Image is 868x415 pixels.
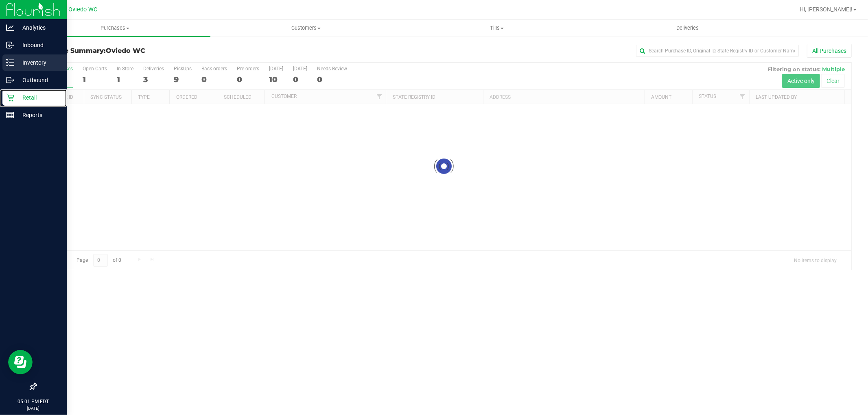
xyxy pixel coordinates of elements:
p: 05:01 PM EDT [4,398,63,405]
p: Analytics [14,23,63,33]
iframe: Resource center [8,350,33,374]
inline-svg: Analytics [6,24,14,32]
p: Inbound [14,40,63,50]
span: Oviedo WC [106,47,145,54]
inline-svg: Reports [6,111,14,119]
p: [DATE] [4,405,63,411]
a: Tills [401,20,592,37]
inline-svg: Retail [6,93,14,102]
a: Deliveries [592,20,783,37]
p: Retail [14,93,63,102]
inline-svg: Outbound [6,76,14,84]
span: Purchases [20,24,210,32]
inline-svg: Inbound [6,41,14,49]
span: Oviedo WC [69,6,98,13]
h3: Purchase Summary: [36,47,308,54]
a: Customers [210,20,401,37]
inline-svg: Inventory [6,59,14,67]
input: Search Purchase ID, Original ID, State Registry ID or Customer Name... [636,45,799,57]
button: All Purchases [807,44,852,58]
span: Tills [402,24,592,32]
p: Reports [14,110,63,120]
p: Inventory [14,58,63,67]
span: Hi, [PERSON_NAME]! [800,6,853,13]
p: Outbound [14,75,63,85]
a: Purchases [20,20,210,37]
span: Deliveries [665,24,710,32]
span: Customers [211,24,401,32]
